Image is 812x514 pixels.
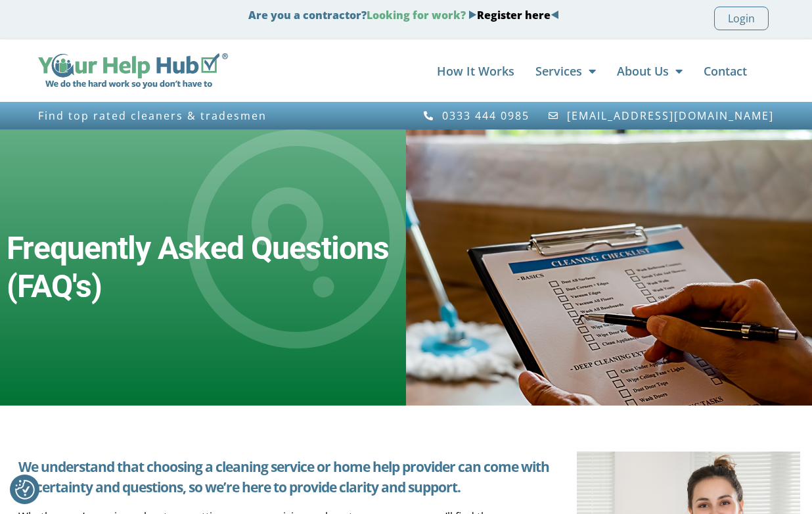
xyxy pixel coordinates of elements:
[714,7,769,30] a: Login
[15,480,35,500] button: Consent Preferences
[548,110,775,122] a: [EMAIL_ADDRESS][DOMAIN_NAME]
[551,11,559,19] img: Blue Arrow - Left
[535,58,596,84] a: Services
[38,53,228,89] img: Your Help Hub Wide Logo
[15,480,35,500] img: Revisit consent button
[38,110,399,122] h3: Find top rated cleaners & tradesmen
[422,110,530,122] a: 0333 444 0985
[439,110,530,122] span: 0333 444 0985
[704,58,747,84] a: Contact
[437,58,514,84] a: How It Works
[477,8,551,22] a: Register here
[564,110,774,122] span: [EMAIL_ADDRESS][DOMAIN_NAME]
[248,8,559,22] strong: Are you a contractor?
[728,10,755,27] span: Login
[241,58,747,84] nav: Menu
[617,58,683,84] a: About Us
[468,11,477,19] img: Blue Arrow - Right
[367,8,466,22] span: Looking for work?
[18,457,557,498] h5: We understand that choosing a cleaning service or home help provider can come with uncertainty an...
[7,229,399,306] h2: Frequently Asked Questions (FAQ's)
